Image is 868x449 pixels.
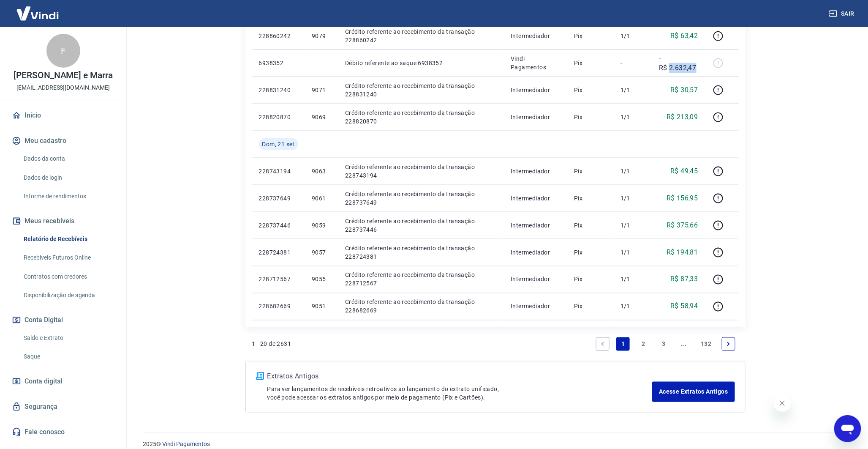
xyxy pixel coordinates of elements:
p: 9071 [312,86,332,94]
p: Intermediador [511,275,561,284]
p: 228724381 [259,248,298,257]
a: Informe de rendimentos [20,188,116,205]
span: Conta digital [24,375,63,387]
a: Dados de login [20,169,116,186]
p: Extratos Antigos [267,372,653,382]
p: 228743194 [259,167,298,175]
p: Pix [574,32,607,40]
a: Acesse Extratos Antigos [652,382,735,402]
p: Intermediador [511,32,561,40]
a: Page 1 is your current page [616,337,630,351]
p: 9061 [312,194,332,203]
a: Previous page [596,337,610,351]
a: Relatório de Recebíveis [20,230,116,248]
p: [PERSON_NAME] e Marra [14,71,113,80]
p: Intermediador [511,86,561,94]
img: ícone [256,372,264,380]
iframe: Fechar mensagem [774,395,791,412]
a: Jump forward [677,337,691,351]
p: Pix [574,86,607,94]
p: R$ 87,33 [670,274,698,285]
p: 228831240 [259,86,298,94]
p: R$ 156,95 [667,193,698,203]
p: Pix [574,59,607,67]
button: Meu cadastro [10,131,116,150]
ul: Pagination [593,334,738,354]
p: Crédito referente ao recebimento da transação 228860242 [345,27,497,44]
p: R$ 30,57 [670,85,698,95]
p: R$ 213,09 [667,112,698,122]
p: 228712567 [259,275,298,284]
p: Crédito referente ao recebimento da transação 228737649 [345,190,497,207]
p: 9057 [312,248,332,257]
p: - [620,59,645,67]
a: Segurança [10,397,116,416]
p: Intermediador [511,167,561,175]
p: 9079 [312,32,332,40]
p: 1/1 [620,302,645,311]
p: Crédito referente ao recebimento da transação 228743194 [345,163,497,180]
p: 228820870 [259,113,298,121]
a: Page 2 [637,337,650,351]
p: 6938352 [259,59,298,67]
p: Débito referente ao saque 6938352 [345,59,497,67]
p: R$ 49,45 [670,166,698,176]
p: 228682669 [259,302,298,311]
p: Pix [574,221,607,230]
p: -R$ 2.632,47 [659,53,698,73]
p: 2025 © [143,440,848,449]
p: Intermediador [511,221,561,230]
p: Crédito referente ao recebimento da transação 228724381 [345,244,497,261]
p: Crédito referente ao recebimento da transação 228831240 [345,82,497,99]
p: Vindi Pagamentos [511,55,561,71]
a: Saque [20,348,116,365]
p: R$ 194,81 [667,247,698,257]
a: Fale conosco [10,423,116,441]
p: Intermediador [511,302,561,311]
p: 9055 [312,275,332,284]
p: Intermediador [511,248,561,257]
span: Dom, 21 set [262,140,295,148]
p: Crédito referente ao recebimento da transação 228820870 [345,109,497,126]
p: 1/1 [620,194,645,203]
p: Crédito referente ao recebimento da transação 228737446 [345,217,497,234]
p: 1/1 [620,113,645,121]
a: Saldo e Extrato [20,329,116,347]
a: Contratos com credores [20,268,116,285]
p: Pix [574,275,607,284]
p: 1/1 [620,221,645,230]
p: 1/1 [620,167,645,175]
p: Crédito referente ao recebimento da transação 228712567 [345,271,497,288]
button: Conta Digital [10,311,116,329]
p: R$ 375,66 [667,220,698,230]
p: R$ 63,42 [670,31,698,41]
p: 1/1 [620,32,645,40]
p: 1/1 [620,86,645,94]
a: Recebíveis Futuros Online [20,249,116,266]
p: 1/1 [620,248,645,257]
a: Page 132 [697,337,715,351]
p: 228737649 [259,194,298,203]
p: [EMAIL_ADDRESS][DOMAIN_NAME] [16,83,110,92]
p: Pix [574,167,607,175]
p: Intermediador [511,113,561,121]
p: 9059 [312,221,332,230]
a: Next page [722,337,735,351]
p: 1/1 [620,275,645,284]
p: Pix [574,113,607,121]
button: Meus recebíveis [10,212,116,230]
div: F [46,34,80,68]
p: 228860242 [259,32,298,40]
a: Page 3 [657,337,670,351]
p: 9069 [312,113,332,121]
img: Vindi [10,0,65,26]
a: Início [10,106,116,125]
span: Olá! Precisa de ajuda? [5,6,71,13]
p: Pix [574,194,607,203]
p: 228737446 [259,221,298,230]
a: Vindi Pagamentos [162,441,210,448]
p: R$ 58,94 [670,301,698,312]
p: Pix [574,248,607,257]
a: Dados da conta [20,150,116,167]
p: Crédito referente ao recebimento da transação 228682669 [345,298,497,315]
